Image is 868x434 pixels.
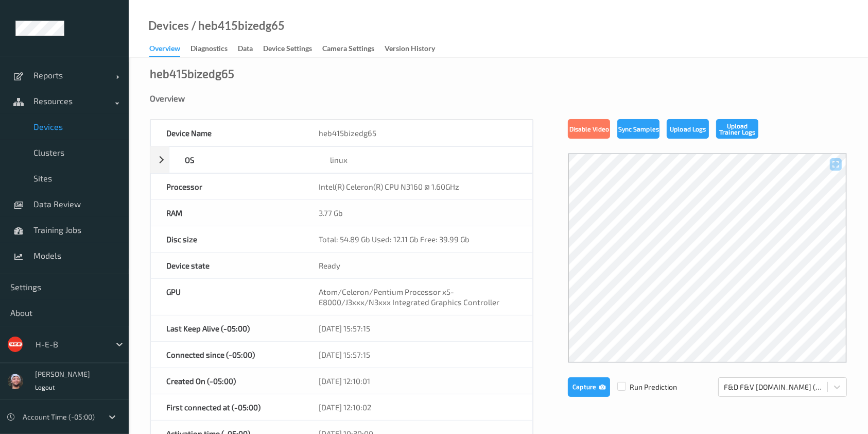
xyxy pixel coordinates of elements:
div: Total: 54.89 Gb Used: 12.11 Gb Free: 39.99 Gb [303,226,532,252]
div: Device Settings [263,43,312,56]
a: Devices [148,21,189,31]
a: Data [238,42,263,56]
div: OSlinux [150,146,533,173]
a: Diagnostics [190,42,238,56]
button: Upload Trainer Logs [716,119,758,139]
a: Camera Settings [322,42,385,56]
div: GPU [151,279,303,315]
div: Overview [150,93,847,104]
button: Disable Video [568,119,610,139]
div: / heb415bizedg65 [189,21,285,31]
div: Device state [151,253,303,278]
div: heb415bizedg65 [303,120,532,146]
a: Device Settings [263,42,322,56]
div: Disc size [151,226,303,252]
div: RAM [151,200,303,226]
div: [DATE] 15:57:15 [303,315,532,341]
button: Capture [568,377,610,397]
div: Device Name [151,120,303,146]
div: Processor [151,174,303,199]
div: Version History [385,43,435,56]
a: Version History [385,42,445,56]
div: Data [238,43,253,56]
div: Created On (-05:00) [151,368,303,394]
div: Overview [149,43,180,57]
div: [DATE] 12:10:02 [303,394,532,420]
div: OS [169,147,315,173]
div: [DATE] 15:57:15 [303,342,532,368]
div: Ready [303,253,532,278]
div: Intel(R) Celeron(R) CPU N3160 @ 1.60GHz [303,174,532,199]
span: Run Prediction [610,382,677,392]
a: Overview [149,42,190,57]
div: Atom/Celeron/Pentium Processor x5-E8000/J3xxx/N3xxx Integrated Graphics Controller [303,279,532,315]
div: Last Keep Alive (-05:00) [151,315,303,341]
button: Upload Logs [667,119,709,139]
div: [DATE] 12:10:01 [303,368,532,394]
div: First connected at (-05:00) [151,394,303,420]
div: heb415bizedg65 [150,68,234,78]
button: Sync Samples [617,119,659,139]
div: 3.77 Gb [303,200,532,226]
div: Camera Settings [322,43,374,56]
div: Connected since (-05:00) [151,342,303,368]
div: Diagnostics [190,43,228,56]
div: linux [315,147,532,173]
